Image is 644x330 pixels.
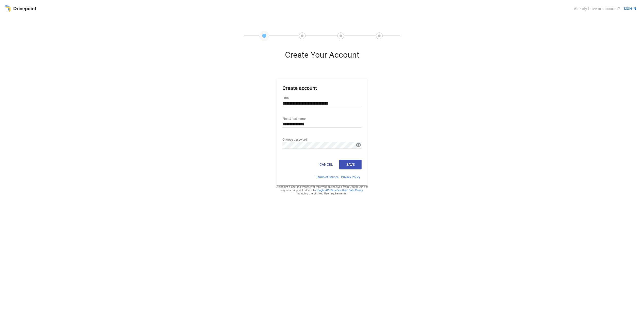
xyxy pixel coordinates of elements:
[282,85,362,95] h1: Create account
[622,4,638,13] button: SIGN IN
[315,160,337,169] button: Cancel
[339,160,362,169] button: Save
[574,6,620,11] div: Already have an account?
[316,189,363,192] a: Google API Services User Data Policy
[341,175,360,179] a: Privacy Policy
[261,50,383,64] div: Create Your Account
[275,185,369,195] div: Drivepoint's use and transfer of information received from Google APIs to any other app will adhe...
[316,175,338,179] a: Terms of Service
